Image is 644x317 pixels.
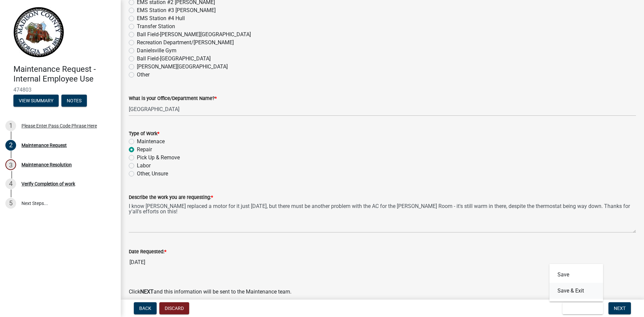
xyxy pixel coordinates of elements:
label: Ball Field-[PERSON_NAME][GEOGRAPHIC_DATA] [137,31,251,39]
label: What is your Office/Department Name? [129,96,217,101]
div: 1 [5,120,16,131]
label: EMS Station #4 Hull [137,14,185,22]
div: Verify Completion of work [21,181,75,186]
div: Please Enter Pass Code Phrase Here [21,123,97,128]
label: Describe the work you are requesting: [129,195,213,200]
label: Pick Up & Remove [137,154,180,162]
div: Save & Exit [549,264,603,302]
button: Discard [159,302,189,314]
span: Next [614,306,626,311]
label: [PERSON_NAME][GEOGRAPHIC_DATA] [137,63,228,71]
label: Other [137,71,150,79]
p: Click and this information will be sent to the Maintenance team. [129,288,636,296]
strong: NEXT [140,288,154,295]
button: Next [608,302,631,314]
div: Maintenance Resolution [21,162,72,167]
label: Transfer Station [137,22,175,31]
label: Recreation Department/[PERSON_NAME] [137,39,234,47]
span: Back [139,306,151,311]
label: Danielsville Gym [137,47,176,55]
label: Other, Unsure [137,170,168,178]
label: Maintenace [137,138,165,146]
div: 3 [5,159,16,170]
h4: Maintenance Request - Internal Employee Use [13,64,115,84]
button: View Summary [13,95,59,107]
div: 2 [5,140,16,151]
button: Save [549,267,603,283]
label: Labor [137,162,151,170]
label: Repair [137,146,152,154]
button: Save & Exit [562,302,603,314]
label: Date Requested: [129,250,166,254]
div: 4 [5,178,16,189]
button: Notes [61,95,87,107]
label: Ball Field-[GEOGRAPHIC_DATA] [137,55,211,63]
button: Back [134,302,157,314]
div: Maintenance Request [21,143,67,148]
img: Madison County, Georgia [13,7,64,57]
span: Save & Exit [568,306,594,311]
wm-modal-confirm: Summary [13,98,59,104]
span: 474803 [13,87,107,93]
label: EMS Station #3 [PERSON_NAME] [137,6,216,14]
div: 5 [5,198,16,209]
label: Type of Work [129,131,159,136]
wm-modal-confirm: Notes [61,98,87,104]
button: Save & Exit [549,283,603,299]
